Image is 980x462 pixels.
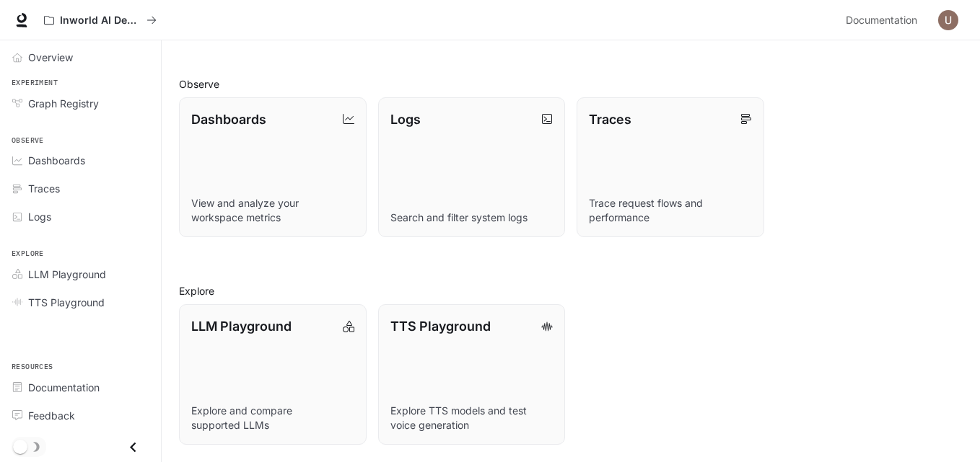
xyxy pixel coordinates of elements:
[6,91,155,116] a: Graph Registry
[28,153,85,168] span: Dashboards
[28,209,51,224] span: Logs
[6,176,155,201] a: Traces
[179,76,963,92] h2: Observe
[378,97,566,238] a: LogsSearch and filter system logs
[191,110,266,129] p: Dashboards
[577,97,764,238] a: TracesTrace request flows and performance
[938,10,958,30] img: User avatar
[6,45,155,70] a: Overview
[390,316,491,336] p: TTS Playground
[589,110,631,129] p: Traces
[179,97,367,238] a: DashboardsView and analyze your workspace metrics
[60,14,141,27] p: Inworld AI Demos
[28,96,99,111] span: Graph Registry
[28,295,105,310] span: TTS Playground
[589,196,752,225] p: Trace request flows and performance
[6,148,155,173] a: Dashboards
[28,50,73,65] span: Overview
[390,210,554,225] p: Search and filter system logs
[6,204,155,229] a: Logs
[191,404,354,432] p: Explore and compare supported LLMs
[28,267,106,282] span: LLM Playground
[28,181,60,196] span: Traces
[179,283,963,298] h2: Explore
[28,408,75,423] span: Feedback
[846,12,917,30] span: Documentation
[6,262,155,287] a: LLM Playground
[179,304,367,445] a: LLM PlaygroundExplore and compare supported LLMs
[6,290,155,315] a: TTS Playground
[13,438,27,454] span: Dark mode toggle
[390,404,554,432] p: Explore TTS models and test voice generation
[6,375,155,400] a: Documentation
[378,304,566,445] a: TTS PlaygroundExplore TTS models and test voice generation
[38,6,163,35] button: All workspaces
[934,6,963,35] button: User avatar
[6,403,155,428] a: Feedback
[28,380,100,395] span: Documentation
[840,6,928,35] a: Documentation
[191,316,292,336] p: LLM Playground
[191,196,354,225] p: View and analyze your workspace metrics
[117,432,149,462] button: Close drawer
[390,110,421,129] p: Logs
